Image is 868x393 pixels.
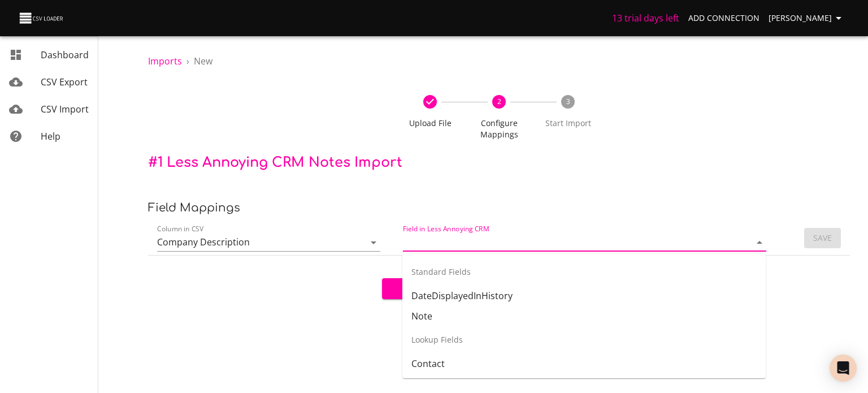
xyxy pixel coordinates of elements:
button: Close [752,235,767,251]
span: Cancel Import [387,336,611,351]
img: CSV Loader [18,10,66,26]
span: Change File [387,309,611,323]
p: New [194,54,212,68]
div: Lookup Fields [402,326,766,353]
label: Field in Less Annoying CRM [403,226,489,232]
span: Field Mappings [148,201,240,214]
span: # 1 Less Annoying CRM Notes Import [148,155,402,170]
span: CSV Import [41,103,89,115]
div: Standard Fields [402,258,766,286]
span: CSV Export [41,76,88,88]
span: Add Connection [688,11,759,25]
text: 2 [497,97,501,106]
h6: 13 trial days left [612,10,679,26]
li: Note [402,306,766,326]
span: Configure Mappings [469,118,529,140]
span: Dashboard [41,49,89,61]
span: Start Import [538,118,598,129]
button: Cancel Import [382,333,616,354]
label: Column in CSV [157,226,204,232]
button: Start Import [382,278,616,299]
button: [PERSON_NAME] [764,8,850,29]
span: Help [41,130,60,142]
button: Open [366,235,381,251]
div: Open Intercom Messenger [830,355,857,382]
li: DateDisplayedInHistory [402,286,766,306]
span: Start Import [391,282,607,296]
span: [PERSON_NAME] [769,11,845,25]
li: › [186,54,189,68]
button: Change File [382,306,616,327]
a: Add Connection [684,8,764,29]
li: Contact [402,353,766,374]
a: Imports [148,55,182,67]
span: Upload File [400,118,460,129]
text: 3 [566,97,570,106]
